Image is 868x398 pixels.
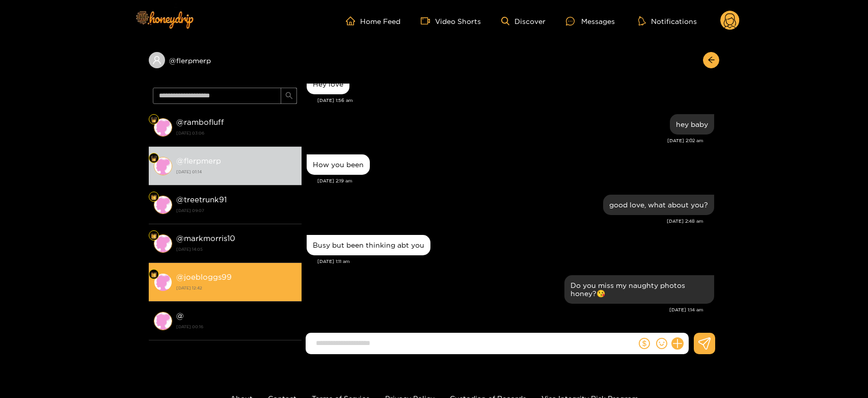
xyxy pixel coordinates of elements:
[176,118,224,126] strong: @ rambofluff
[151,117,157,123] img: Fan Level
[317,97,714,104] div: [DATE] 1:56 am
[564,275,714,304] div: Aug. 15, 1:14 am
[346,16,400,25] a: Home Feed
[421,16,435,25] span: video-camera
[656,338,667,349] span: smile
[670,114,714,135] div: Aug. 5, 2:02 am
[176,311,184,320] strong: @
[313,241,424,249] div: Busy but been thinking abt you
[176,206,296,215] strong: [DATE] 09:07
[307,218,703,225] div: [DATE] 2:48 am
[176,273,232,281] strong: @ joebloggs99
[154,196,172,214] img: conversation
[635,16,700,26] button: Notifications
[501,17,546,25] a: Discover
[154,157,172,175] img: conversation
[176,167,296,176] strong: [DATE] 01:14
[176,245,296,254] strong: [DATE] 14:05
[154,234,172,253] img: conversation
[313,80,343,88] div: Hey love
[307,154,370,175] div: Aug. 5, 2:19 am
[285,92,293,100] span: search
[307,235,430,255] div: Aug. 15, 1:11 am
[152,56,161,65] span: user
[637,336,652,351] button: dollar
[151,155,157,162] img: Fan Level
[421,16,481,25] a: Video Shorts
[609,201,708,209] div: good love, what about you?
[307,306,703,313] div: [DATE] 1:14 am
[603,195,714,215] div: Aug. 5, 2:48 am
[176,283,296,293] strong: [DATE] 12:42
[307,74,349,94] div: Aug. 5, 1:56 am
[154,312,172,330] img: conversation
[317,177,714,184] div: [DATE] 2:19 am
[151,272,157,278] img: Fan Level
[176,322,296,331] strong: [DATE] 00:16
[151,233,157,239] img: Fan Level
[346,16,360,25] span: home
[703,52,719,68] button: arrow-left
[708,56,715,65] span: arrow-left
[176,234,235,243] strong: @ markmorris10
[313,161,364,169] div: How you been
[151,194,157,200] img: Fan Level
[676,120,708,128] div: hey baby
[317,258,714,265] div: [DATE] 1:11 am
[566,15,615,27] div: Messages
[154,118,172,137] img: conversation
[176,128,296,138] strong: [DATE] 03:06
[149,52,302,68] div: @flerpmerp
[154,273,172,291] img: conversation
[307,137,703,144] div: [DATE] 2:02 am
[571,281,708,298] div: Do you miss my naughty photos honey?😘
[176,195,227,204] strong: @ treetrunk91
[639,338,650,349] span: dollar
[281,88,297,104] button: search
[176,156,221,165] strong: @ flerpmerp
